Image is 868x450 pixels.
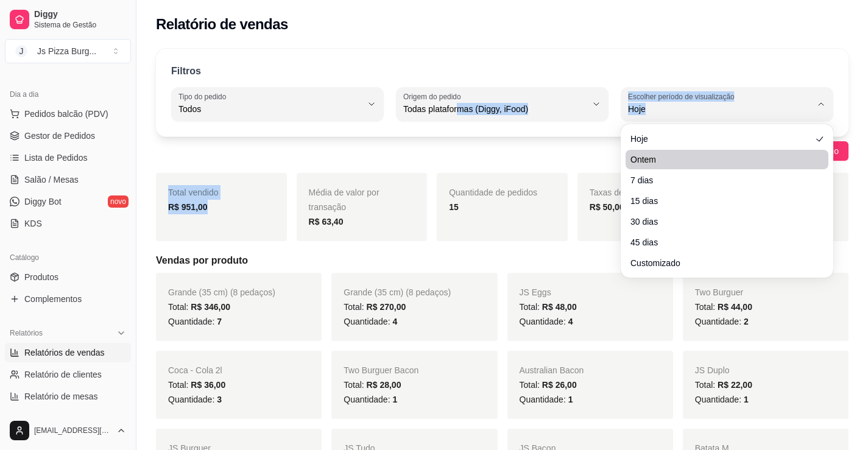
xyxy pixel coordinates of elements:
[24,390,98,403] span: Relatório de mesas
[344,317,397,326] span: Quantidade:
[744,317,749,326] span: 2
[24,368,102,381] span: Relatório de clientes
[628,91,738,102] label: Escolher período de visualização
[403,103,587,115] span: Todas plataformas (Diggy, iFood)
[168,202,208,212] strong: R$ 951,00
[15,45,27,57] span: J
[367,380,401,390] span: R$ 28,00
[630,257,811,269] span: Customizado
[168,365,222,375] span: Coca - Cola 2l
[24,346,105,359] span: Relatórios de vendas
[630,153,811,166] span: Ontem
[630,174,811,186] span: 7 dias
[191,302,230,312] span: R$ 346,00
[34,20,126,30] span: Sistema de Gestão
[168,287,275,297] span: Grande (35 cm) (8 pedaços)
[520,317,573,326] span: Quantidade:
[630,133,811,145] span: Hoje
[520,380,577,390] span: Total:
[344,395,397,404] span: Quantidade:
[168,302,230,312] span: Total:
[344,287,451,297] span: Grande (35 cm) (8 pedaços)
[628,103,811,115] span: Hoje
[5,85,131,104] div: Dia a dia
[392,317,397,326] span: 4
[695,287,743,297] span: Two Burguer
[156,253,849,268] h5: Vendas por produto
[217,317,222,326] span: 7
[542,380,577,390] span: R$ 26,00
[34,426,111,435] span: [EMAIL_ADDRESS][DOMAIN_NAME]
[217,395,222,404] span: 3
[568,395,573,404] span: 1
[695,395,749,404] span: Quantidade:
[168,395,222,404] span: Quantidade:
[24,217,42,230] span: KDS
[10,328,43,338] span: Relatórios
[178,91,230,102] label: Tipo do pedido
[520,302,577,312] span: Total:
[520,395,573,404] span: Quantidade:
[695,302,752,312] span: Total:
[168,380,225,390] span: Total:
[309,217,344,227] strong: R$ 63,40
[5,39,131,63] button: Select a team
[590,202,624,212] strong: R$ 50,00
[156,15,288,34] h2: Relatório de vendas
[449,202,459,212] strong: 15
[24,174,79,186] span: Salão / Mesas
[24,271,58,283] span: Produtos
[309,188,379,212] span: Média de valor por transação
[718,302,752,312] span: R$ 44,00
[34,9,126,20] span: Diggy
[695,365,730,375] span: JS Duplo
[37,45,96,57] div: Js Pizza Burg ...
[542,302,577,312] span: R$ 48,00
[392,395,397,404] span: 1
[520,365,584,375] span: Australian Bacon
[520,287,551,297] span: JS Eggs
[630,216,811,228] span: 30 dias
[24,195,62,208] span: Diggy Bot
[744,395,749,404] span: 1
[630,195,811,207] span: 15 dias
[344,302,406,312] span: Total:
[168,188,219,197] span: Total vendido
[24,130,95,142] span: Gestor de Pedidos
[718,380,752,390] span: R$ 22,00
[5,248,131,267] div: Catálogo
[367,302,406,312] span: R$ 270,00
[344,380,401,390] span: Total:
[630,236,811,248] span: 45 dias
[191,380,225,390] span: R$ 36,00
[171,64,201,79] p: Filtros
[24,152,88,164] span: Lista de Pedidos
[168,317,222,326] span: Quantidade:
[24,108,108,120] span: Pedidos balcão (PDV)
[403,91,465,102] label: Origem do pedido
[24,293,82,305] span: Complementos
[449,188,537,197] span: Quantidade de pedidos
[178,103,362,115] span: Todos
[344,365,418,375] span: Two Burguer Bacon
[695,380,752,390] span: Total:
[590,188,655,197] span: Taxas de entrega
[695,317,749,326] span: Quantidade:
[568,317,573,326] span: 4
